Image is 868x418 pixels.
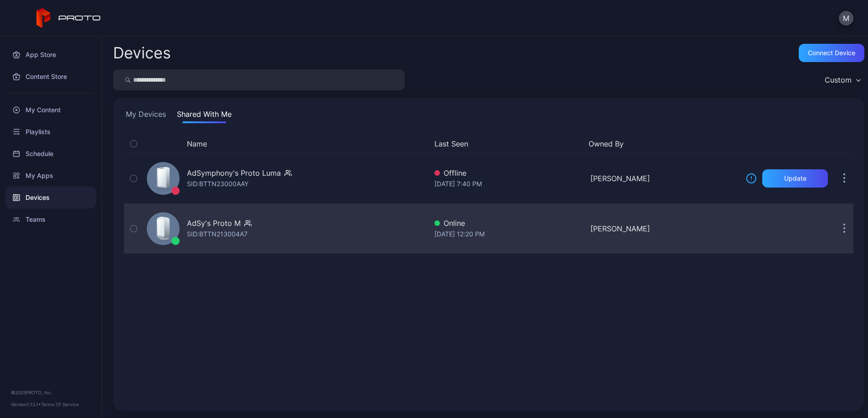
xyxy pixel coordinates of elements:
div: AdSymphony's Proto Luma [187,167,281,178]
a: My Content [5,99,96,121]
button: Last Seen [434,138,581,149]
div: [DATE] 7:40 PM [434,178,583,189]
div: Custom [825,75,852,84]
button: Shared With Me [175,109,233,123]
div: Online [434,218,583,229]
button: My Devices [124,109,168,123]
a: My Apps [5,165,96,187]
a: Devices [5,187,96,209]
button: Owned By [589,138,735,149]
a: Playlists [5,121,96,143]
div: [DATE] 12:20 PM [434,229,583,240]
h2: Devices [113,45,171,61]
a: Schedule [5,143,96,165]
div: SID: BTTN213004A7 [187,229,248,240]
button: Connect device [799,44,864,62]
div: Connect device [808,49,855,57]
button: Custom [820,69,864,90]
a: Teams [5,209,96,230]
div: SID: BTTN23000AAY [187,178,248,189]
button: M [839,11,853,26]
div: Offline [434,167,583,178]
span: Version 1.13.1 • [11,402,41,407]
div: Update Device [742,138,824,149]
div: © 2025 PROTO, Inc. [11,389,91,396]
div: [PERSON_NAME] [590,173,739,184]
a: Content Store [5,66,96,88]
div: AdSy's Proto M [187,218,241,229]
div: [PERSON_NAME] [590,223,739,234]
div: Update [784,175,806,182]
a: App Store [5,44,96,66]
button: Update [762,169,828,188]
button: Name [187,138,207,149]
a: Terms Of Service [41,402,79,407]
div: Options [835,138,853,149]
